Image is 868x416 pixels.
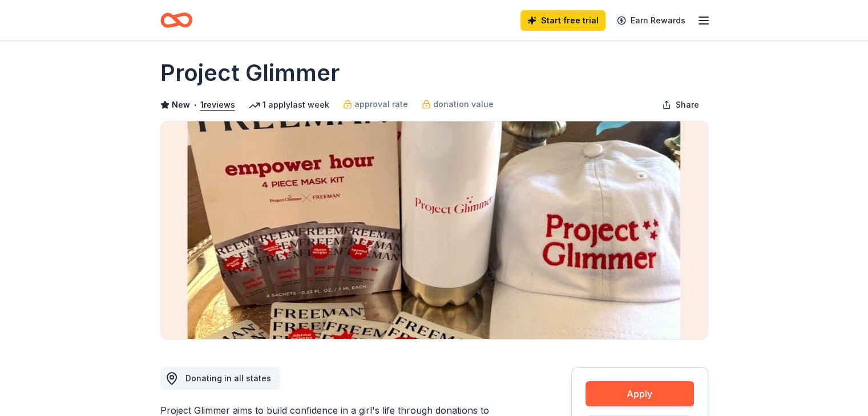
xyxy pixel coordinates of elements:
[160,7,192,34] a: Home
[520,10,605,31] a: Start free trial
[676,98,699,112] span: Share
[161,121,708,339] img: Image for Project Glimmer
[433,97,494,111] span: donation value
[172,98,190,112] span: New
[193,100,197,109] span: •
[422,97,494,111] a: donation value
[586,381,694,406] button: Apply
[249,98,329,112] div: 1 apply last week
[343,97,408,111] a: approval rate
[200,98,235,112] button: 1reviews
[354,97,408,111] span: approval rate
[610,10,692,31] a: Earn Rewards
[653,93,708,116] button: Share
[185,373,271,383] span: Donating in all states
[160,57,340,89] h1: Project Glimmer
